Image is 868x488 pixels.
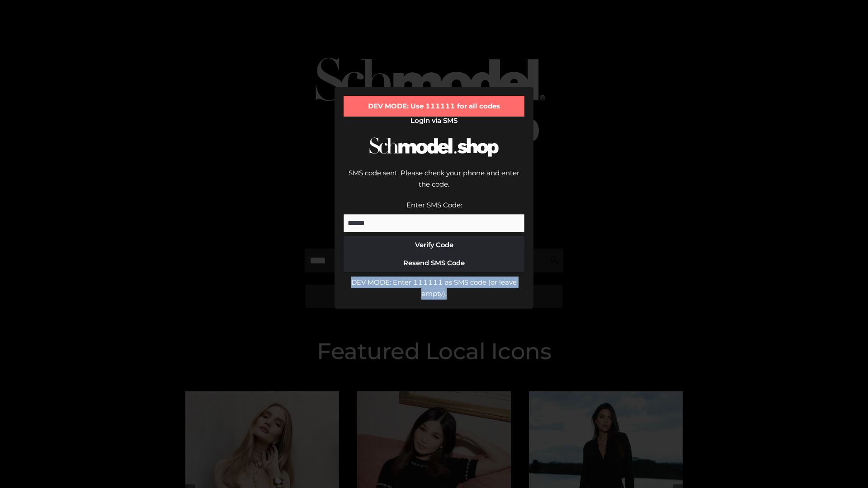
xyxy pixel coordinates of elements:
label: Enter SMS Code: [406,201,462,209]
img: Schmodel Logo [366,129,502,165]
div: DEV MODE: Use 111111 for all codes [344,96,524,117]
div: SMS code sent. Please check your phone and enter the code. [344,167,524,199]
h2: Login via SMS [344,117,524,125]
button: Verify Code [344,236,524,254]
button: Resend SMS Code [344,254,524,272]
div: DEV MODE: Enter 111111 as SMS code (or leave empty). [344,277,524,300]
